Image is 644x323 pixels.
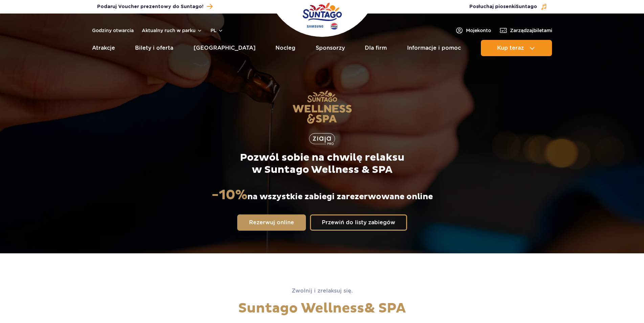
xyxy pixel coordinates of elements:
[97,2,213,11] a: Podaruj Voucher prezentowy do Suntago!
[497,45,524,51] span: Kup teraz
[469,3,537,10] span: Posłuchaj piosenki
[92,40,115,56] a: Atrakcje
[275,40,295,56] a: Nocleg
[455,26,491,34] a: Mojekonto
[292,90,352,124] img: Suntago Wellness & SPA
[249,220,294,225] span: Rezerwuj online
[237,214,306,231] a: Rezerwuj online
[481,40,552,56] button: Kup teraz
[210,27,223,34] button: pl
[516,4,537,9] span: Suntago
[292,287,353,294] span: Zwolnij i zrelaksuj się.
[469,3,547,10] button: Posłuchaj piosenkiSuntago
[92,27,134,34] a: Godziny otwarcia
[322,220,395,225] span: Przewiń do listy zabiegów
[97,3,203,10] span: Podaruj Voucher prezentowy do Suntago!
[212,187,433,204] p: na wszystkie zabiegi zarezerwowane online
[466,27,491,34] span: Moje konto
[212,187,247,204] strong: -10%
[510,27,552,34] span: Zarządzaj biletami
[211,152,433,176] p: Pozwól sobie na chwilę relaksu w Suntago Wellness & SPA
[238,300,406,317] span: Suntago Wellness & SPA
[194,40,256,56] a: [GEOGRAPHIC_DATA]
[499,26,552,34] a: Zarządzajbiletami
[135,40,173,56] a: Bilety i oferta
[316,40,345,56] a: Sponsorzy
[310,214,407,231] a: Przewiń do listy zabiegów
[365,40,387,56] a: Dla firm
[142,28,202,33] button: Aktualny ruch w parku
[407,40,461,56] a: Informacje i pomoc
